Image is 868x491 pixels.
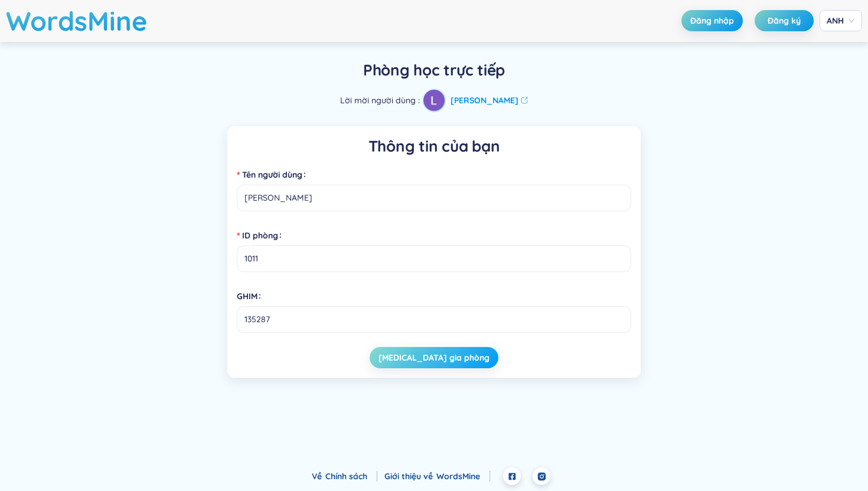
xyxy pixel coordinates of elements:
[368,136,500,156] font: Thông tin của bạn
[237,185,631,211] input: Tên người dùng
[827,15,844,26] font: ANH
[418,95,420,106] font: :
[237,245,631,272] input: ID phòng
[237,226,286,245] label: ID phòng
[423,90,445,111] img: hình đại diện
[325,471,377,482] a: Chính sách
[436,471,490,482] a: WordsMine
[237,287,266,306] label: GHIM
[690,15,734,26] font: Đăng nhập
[827,15,855,27] span: ANH
[384,471,433,482] font: Giới thiệu về
[436,471,480,482] font: WordsMine
[370,347,498,368] button: [MEDICAL_DATA] gia phòng
[755,10,814,31] button: Đăng ký
[363,60,505,80] font: Phòng học trực tiếp
[325,471,367,482] font: Chính sách
[237,306,631,333] input: GHIM
[237,165,311,184] label: Tên người dùng
[237,291,257,302] font: GHIM
[242,230,278,241] font: ID phòng
[312,471,322,482] font: Về
[6,4,148,37] font: WordsMine
[378,352,490,363] font: [MEDICAL_DATA] gia phòng
[768,15,801,26] font: Đăng ký
[681,10,743,31] button: Đăng nhập
[451,95,518,106] font: [PERSON_NAME]
[451,94,528,107] a: [PERSON_NAME]
[340,95,416,106] font: Lời mời người dùng
[242,169,302,180] font: Tên người dùng
[422,89,446,112] a: hình đại diện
